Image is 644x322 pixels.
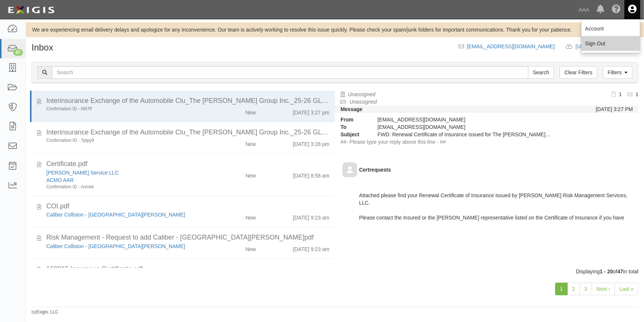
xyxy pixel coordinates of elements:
div: [DATE] 9:23 am [293,243,329,253]
a: AAA [575,2,593,17]
a: Caliber Collision - [GEOGRAPHIC_DATA][PERSON_NAME] [46,212,185,218]
div: COI.pdf [46,202,329,211]
strong: From [335,116,372,123]
input: Search [528,66,554,79]
img: default-avatar-80.png [342,162,357,177]
strong: Subject [335,131,372,138]
a: Unassigned [348,91,375,97]
div: ACMO AAR [46,176,207,184]
div: We are experiencing email delivery delays and apologize for any inconvenience. Our team is active... [26,26,644,33]
img: logo-5460c22ac91f19d4615b14bd174203de0afe785f0fc80cf4dbbc73dc1793850b.png [6,3,57,17]
div: Certificate.pdf [46,159,329,169]
a: 3 [580,283,592,295]
b: 1 [635,91,638,97]
div: [DATE] 3:27 PM [596,105,633,113]
strong: To [335,123,372,131]
div: 47 [13,49,23,56]
div: Caliber Collision - Santa Paula [46,243,207,250]
a: ACMO AAR [46,177,74,183]
div: Confirmation ID - rvxnek [46,184,207,190]
div: Interinsurance Exchange of the Automobile Clu_The Boyd Group Inc._25-26 GL AUTO UMB WC MAIN_8-27-... [46,96,329,106]
h1: Inbox [31,43,53,52]
a: [PERSON_NAME] Service LLC [46,170,119,176]
a: Last » [615,283,638,295]
small: by [31,309,59,315]
div: Interinsurance Exchange of the Automobile Clu_The Boyd Group Inc._25-26 GL AUTO UMB WC MAIN_8-27-... [46,128,329,137]
b: 47 [617,269,623,274]
div: 160815 Insurance Certificate.pdf [46,264,329,274]
a: [EMAIL_ADDRESS][DOMAIN_NAME] [467,43,555,49]
a: [URL][DOMAIN_NAME] [575,43,638,49]
div: [DATE] 9:23 am [293,211,329,221]
a: Next › [592,283,615,295]
div: inbox@ace.complianz.com [372,123,557,131]
div: New [245,243,256,253]
span: ##- Please type your reply above this line - ## [341,139,446,145]
div: New [245,137,256,148]
div: [DATE] 3:27 pm [293,106,329,116]
div: New [245,169,256,179]
b: Certrequests [359,167,391,173]
div: New [245,106,256,116]
div: Caliber Collision - Santa Paula [46,211,207,218]
strong: Message [341,106,362,112]
div: Attached please find your Renewal Certificate of Insurance issued by [PERSON_NAME] Risk Managemen... [359,184,633,236]
a: Unassigned [349,99,377,105]
div: Displaying of in total [26,268,644,275]
div: Confirmation ID - 7ptpy9 [46,137,207,144]
i: Help Center - Complianz [612,5,621,14]
b: 1 [619,91,622,97]
a: Account [581,21,640,36]
a: Sign Out [581,36,640,51]
a: Caliber Collision - [GEOGRAPHIC_DATA][PERSON_NAME] [46,243,185,249]
a: 1 [555,283,568,295]
a: Filters [603,66,633,79]
div: Confirmation ID - hf47ff [46,106,207,112]
div: [DATE] 3:28 pm [293,137,329,148]
a: Exigis, LLC [36,309,59,315]
div: New [245,211,256,221]
div: [EMAIL_ADDRESS][DOMAIN_NAME] [372,116,557,123]
b: 1 - 20 [600,269,613,274]
div: FWD: Renewal Certificate of Insurance issued for The Boyd Group (US), Inc. [372,131,557,138]
input: Search [52,66,528,79]
div: [DATE] 8:58 am [293,169,329,179]
div: Risk Management - Request to add Caliber - Santa Paula.pdf [46,233,329,243]
a: 2 [567,283,580,295]
a: Clear Filters [560,66,597,79]
div: Steger Service LLC [46,169,207,176]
